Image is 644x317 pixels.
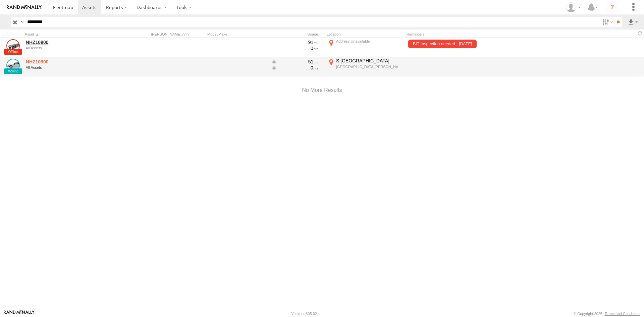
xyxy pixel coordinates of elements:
img: rand-logo.svg [7,5,42,10]
div: 0 [271,45,318,51]
div: © Copyright 2025 - [574,312,640,316]
div: Location [327,32,404,37]
div: Usage [270,32,324,37]
div: Zulema McIntosch [563,2,583,12]
span: BIT Inspection needed - 05/05/2025 [408,40,477,48]
a: View Asset Details [6,39,20,53]
label: Click to View Current Location [327,38,404,56]
div: Model/Make [207,32,268,37]
label: Click to View Current Location [327,58,404,76]
div: 91 [271,39,318,45]
div: undefined [26,46,118,50]
div: S [GEOGRAPHIC_DATA] [336,58,403,64]
a: Terms and Conditions [605,312,640,316]
div: Reminders [407,32,514,37]
i: ? [607,2,618,13]
a: View Asset Details [6,59,20,72]
div: Data from Vehicle CANbus [271,59,318,65]
label: Search Query [19,17,25,27]
div: Version: 305.02 [291,312,317,316]
div: Click to Sort [25,32,119,37]
div: [PERSON_NAME]./Vin [151,32,205,37]
a: Visit our Website [4,310,35,317]
label: Export results as... [627,17,639,27]
div: undefined [26,65,118,69]
span: Refresh [636,30,644,37]
a: NHZ10900 [26,39,118,45]
div: Data from Vehicle CANbus [271,65,318,71]
a: NHZ10900 [26,59,118,65]
div: [GEOGRAPHIC_DATA][PERSON_NAME],[GEOGRAPHIC_DATA] [336,64,403,69]
label: Search Filter Options [600,17,614,27]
